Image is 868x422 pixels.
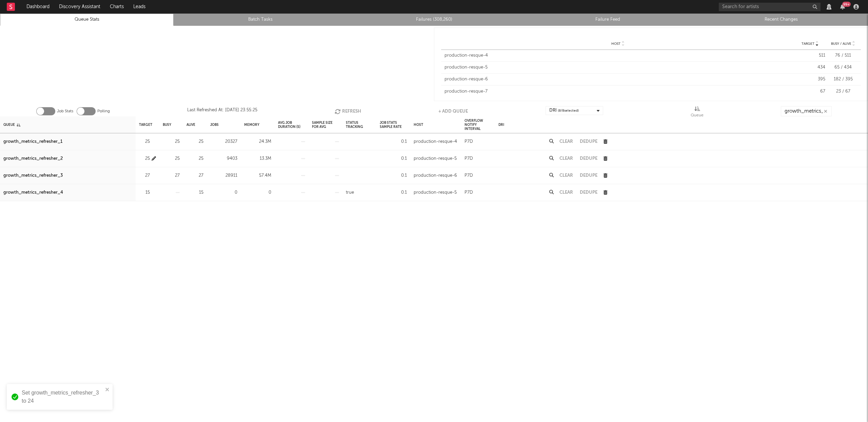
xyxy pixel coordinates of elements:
[802,42,814,46] span: Target
[335,106,361,116] button: Refresh
[97,107,110,115] label: Polling
[210,155,237,163] div: 9403
[795,88,825,95] div: 67
[380,189,407,197] div: 0.1
[414,155,457,163] div: production-resque-5
[139,155,150,163] div: 25
[719,3,821,11] input: Search for artists
[698,16,864,24] a: Recent Changes
[380,155,407,163] div: 0.1
[244,138,271,146] div: 24.3M
[445,52,791,59] div: production-resque-4
[559,139,573,144] button: Clear
[829,64,857,71] div: 65 / 434
[549,107,579,115] div: DRI
[244,117,259,132] div: Memory
[445,76,791,83] div: production-resque-6
[139,117,152,132] div: Target
[795,52,825,59] div: 511
[465,172,473,180] div: P7D
[795,64,825,71] div: 434
[445,64,791,71] div: production-resque-5
[691,111,704,119] div: Queue
[187,106,257,116] div: Last Refreshed At: [DATE] 23:55:25
[525,16,691,24] a: Failure Feed
[139,172,150,180] div: 27
[781,106,832,116] input: Search...
[498,117,504,132] div: DRI
[580,156,597,161] button: Dedupe
[414,138,457,146] div: production-resque-4
[380,172,407,180] div: 0.1
[465,117,492,132] div: Overflow Notify Interval
[829,52,857,59] div: 76 / 511
[465,189,473,197] div: P7D
[177,16,343,24] a: Batch Tasks
[210,138,237,146] div: 20327
[380,117,407,132] div: Job Stats Sample Rate
[3,138,62,146] a: growth_metrics_refresher_1
[22,389,103,405] div: Set growth_metrics_refresher_3 to 24
[3,117,20,132] div: Queue
[4,16,170,24] a: Queue Stats
[186,189,203,197] div: 15
[210,117,219,132] div: Jobs
[414,189,457,197] div: production-resque-5
[186,155,203,163] div: 25
[351,16,517,24] a: Failures (308,260)
[831,42,851,46] span: Busy / Alive
[580,173,597,178] button: Dedupe
[210,189,237,197] div: 0
[691,106,704,119] div: Queue
[3,155,63,163] a: growth_metrics_refresher_2
[186,138,203,146] div: 25
[445,88,791,95] div: production-resque-7
[139,189,150,197] div: 15
[244,155,271,163] div: 13.3M
[414,172,457,180] div: production-resque-6
[244,189,271,197] div: 0
[163,172,180,180] div: 27
[163,138,180,146] div: 25
[842,2,851,7] div: 99 +
[210,172,237,180] div: 28911
[559,156,573,161] button: Clear
[3,189,63,197] a: growth_metrics_refresher_4
[346,117,373,132] div: Status Tracking
[580,190,597,195] button: Dedupe
[829,88,857,95] div: 23 / 67
[312,117,339,132] div: Sample Size For Avg
[186,117,195,132] div: Alive
[186,172,203,180] div: 27
[163,117,171,132] div: Busy
[559,173,573,178] button: Clear
[795,76,825,83] div: 395
[611,42,620,46] span: Host
[139,138,150,146] div: 25
[57,107,73,115] label: Job Stats
[414,117,423,132] div: Host
[465,155,473,163] div: P7D
[559,190,573,195] button: Clear
[840,4,845,9] button: 99+
[580,139,597,144] button: Dedupe
[278,117,305,132] div: Avg Job Duration (s)
[829,76,857,83] div: 182 / 395
[3,172,63,180] a: growth_metrics_refresher_3
[105,387,110,393] button: close
[244,172,271,180] div: 57.4M
[346,189,354,197] div: true
[380,138,407,146] div: 0.1
[558,107,579,115] span: ( 8 / 8 selected)
[163,155,180,163] div: 25
[438,106,468,116] button: + Add Queue
[465,138,473,146] div: P7D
